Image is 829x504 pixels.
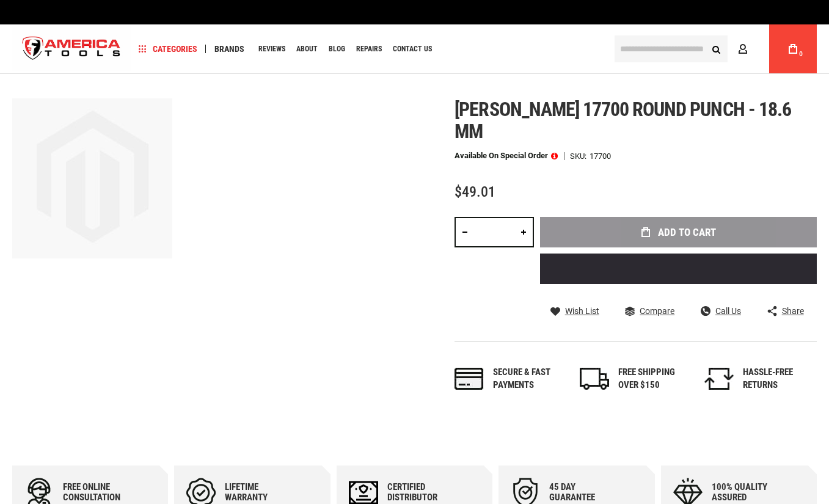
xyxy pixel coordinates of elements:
[225,482,298,503] div: Lifetime warranty
[625,305,674,316] a: Compare
[743,366,817,392] div: HASSLE-FREE RETURNS
[704,368,734,390] img: returns
[715,307,741,315] span: Call Us
[356,45,382,53] span: Repairs
[329,45,345,53] span: Blog
[455,368,484,390] img: payments
[209,41,250,57] a: Brands
[393,45,432,53] span: Contact Us
[455,183,495,200] span: $49.01
[580,368,609,390] img: shipping
[12,26,131,72] a: store logo
[12,98,172,258] img: main product photo
[570,152,590,160] strong: SKU
[63,482,136,503] div: Free online consultation
[704,37,728,60] button: Search
[323,41,351,57] a: Blog
[565,307,599,315] span: Wish List
[549,482,623,503] div: 45 day Guarantee
[351,41,387,57] a: Repairs
[640,307,674,315] span: Compare
[782,307,804,315] span: Share
[387,41,437,57] a: Contact Us
[133,41,203,57] a: Categories
[455,152,558,160] p: Available on Special Order
[618,366,692,392] div: FREE SHIPPING OVER $150
[291,41,323,57] a: About
[12,26,131,72] img: America Tools
[214,45,244,53] span: Brands
[701,305,741,316] a: Call Us
[455,98,791,143] span: [PERSON_NAME] 17700 round punch - 18.6 mm
[590,152,611,160] div: 17700
[258,45,285,53] span: Reviews
[550,305,599,316] a: Wish List
[387,482,461,503] div: Certified Distributor
[781,24,805,73] a: 0
[139,45,197,53] span: Categories
[799,51,803,57] span: 0
[493,366,567,392] div: Secure & fast payments
[253,41,291,57] a: Reviews
[296,45,318,53] span: About
[712,482,785,503] div: 100% quality assured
